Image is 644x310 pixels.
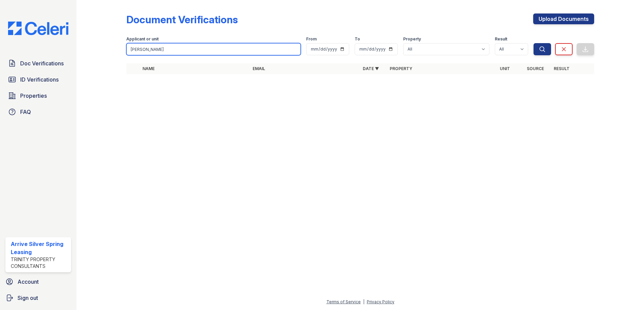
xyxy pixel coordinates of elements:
[5,57,71,70] a: Doc Verifications
[500,66,510,71] a: Unit
[367,299,394,304] a: Privacy Policy
[3,291,74,305] a: Sign out
[390,66,412,71] a: Property
[5,89,71,102] a: Properties
[253,66,265,71] a: Email
[18,294,38,302] span: Sign out
[20,92,47,100] span: Properties
[20,59,64,67] span: Doc Verifications
[126,13,238,26] div: Document Verifications
[142,66,155,71] a: Name
[326,299,361,304] a: Terms of Service
[554,66,570,71] a: Result
[533,13,594,24] a: Upload Documents
[20,108,31,116] span: FAQ
[5,73,71,86] a: ID Verifications
[126,36,159,42] label: Applicant or unit
[5,105,71,119] a: FAQ
[18,278,39,286] span: Account
[363,299,364,304] div: |
[126,43,301,55] input: Search by name, email, or unit number
[11,256,68,270] div: Trinity Property Consultants
[355,36,360,42] label: To
[3,275,74,288] a: Account
[527,66,544,71] a: Source
[306,36,317,42] label: From
[20,75,59,84] span: ID Verifications
[495,36,507,42] label: Result
[403,36,421,42] label: Property
[11,240,68,256] div: Arrive Silver Spring Leasing
[3,22,74,35] img: CE_Logo_Blue-a8612792a0a2168367f1c8372b55b34899dd931a85d93a1a3d3e32e68fde9ad4.png
[363,66,379,71] a: Date ▼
